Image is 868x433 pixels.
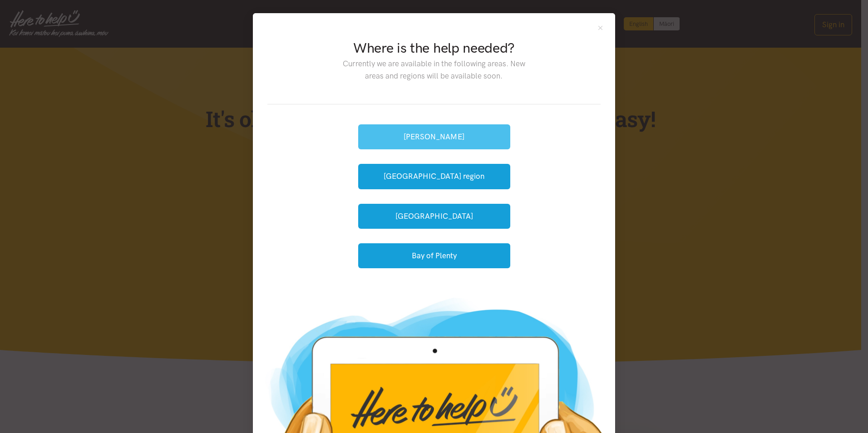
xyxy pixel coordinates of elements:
[335,39,532,58] h2: Where is the help needed?
[358,124,510,149] button: [PERSON_NAME]
[358,164,510,189] button: [GEOGRAPHIC_DATA] region
[597,24,604,32] button: Close
[358,243,510,268] button: Bay of Plenty
[358,204,510,229] button: [GEOGRAPHIC_DATA]
[335,58,532,82] p: Currently we are available in the following areas. New areas and regions will be available soon.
